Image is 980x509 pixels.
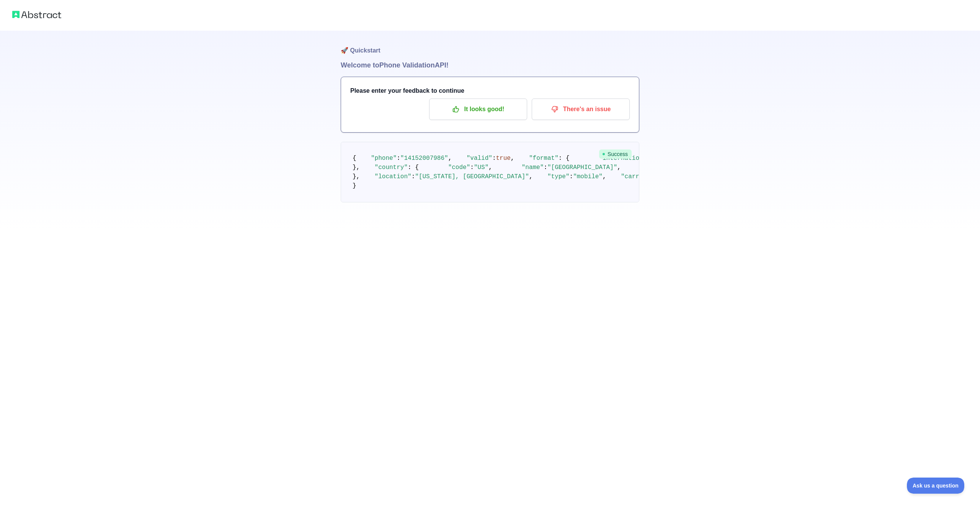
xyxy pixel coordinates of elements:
[467,155,492,162] span: "valid"
[547,173,570,180] span: "type"
[474,164,488,171] span: "US"
[435,103,521,116] p: It looks good!
[353,155,356,162] span: {
[511,155,514,162] span: ,
[492,155,496,162] span: :
[522,164,544,171] span: "name"
[341,31,639,60] h1: 🚀 Quickstart
[412,173,415,180] span: :
[448,164,470,171] span: "code"
[341,60,639,71] h1: Welcome to Phone Validation API!
[375,173,412,180] span: "location"
[470,164,474,171] span: :
[496,155,511,162] span: true
[544,164,547,171] span: :
[573,173,603,180] span: "mobile"
[537,103,624,116] p: There's an issue
[559,155,570,162] span: : {
[529,155,559,162] span: "format"
[603,173,606,180] span: ,
[371,155,397,162] span: "phone"
[353,155,838,189] code: }, }, }
[448,155,452,162] span: ,
[599,149,632,159] span: Success
[907,478,965,494] iframe: Toggle Customer Support
[529,173,533,180] span: ,
[429,99,527,120] button: It looks good!
[599,155,654,162] span: "international"
[488,164,492,171] span: ,
[350,86,630,95] h3: Please enter your feedback to continue
[375,164,408,171] span: "country"
[621,173,654,180] span: "carrier"
[397,155,400,162] span: :
[532,99,630,120] button: There's an issue
[617,164,621,171] span: ,
[400,155,448,162] span: "14152007986"
[12,9,61,20] img: Abstract logo
[415,173,529,180] span: "[US_STATE], [GEOGRAPHIC_DATA]"
[408,164,419,171] span: : {
[547,164,617,171] span: "[GEOGRAPHIC_DATA]"
[570,173,573,180] span: :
